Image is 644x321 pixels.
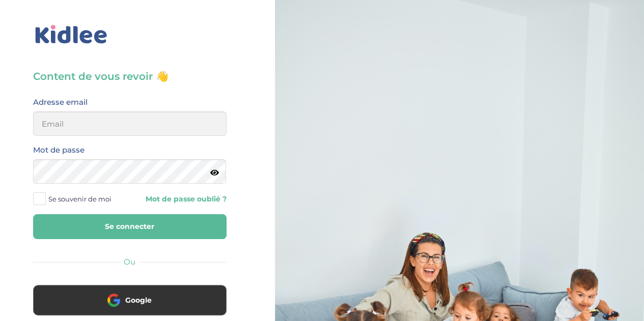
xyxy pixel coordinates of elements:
img: logo_kidlee_bleu [33,23,109,46]
span: Google [125,295,152,305]
button: Se connecter [33,214,227,239]
input: Email [33,111,227,136]
a: Google [33,302,227,312]
label: Mot de passe [33,143,85,157]
img: google.png [107,294,120,306]
h3: Content de vous revoir 👋 [33,69,227,83]
span: Ou [124,257,135,267]
a: Mot de passe oublié ? [137,194,227,204]
label: Adresse email [33,96,88,109]
span: Se souvenir de moi [48,192,111,206]
button: Google [33,285,227,315]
